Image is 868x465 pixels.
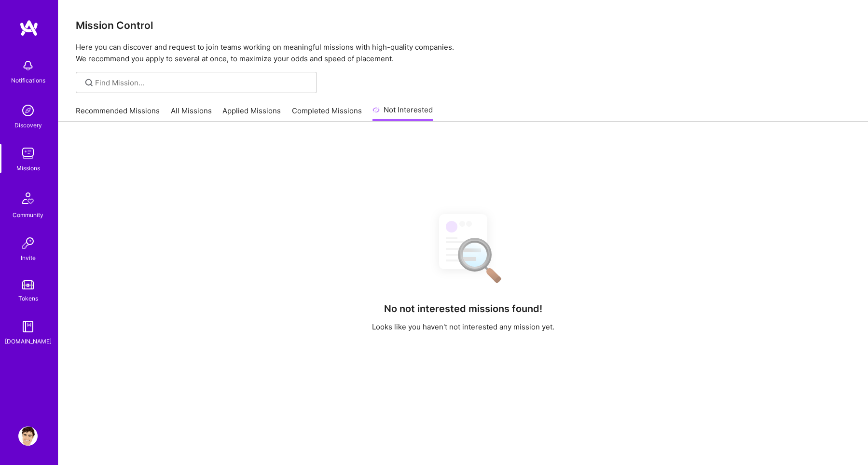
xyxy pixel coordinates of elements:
[13,210,43,220] div: Community
[384,303,542,315] h4: No not interested missions found!
[18,144,38,163] img: teamwork
[16,163,40,173] div: Missions
[22,280,34,289] img: tokens
[76,41,851,65] p: Here you can discover and request to join teams working on meaningful missions with high-quality ...
[5,336,52,346] div: [DOMAIN_NAME]
[18,101,38,120] img: discovery
[18,426,38,446] img: User Avatar
[16,426,40,446] a: User Avatar
[19,19,39,37] img: logo
[83,77,95,88] i: icon SearchGrey
[18,317,38,336] img: guide book
[21,253,36,263] div: Invite
[292,106,362,122] a: Completed Missions
[422,205,504,290] img: No Results
[95,78,310,88] input: Find Mission...
[18,56,38,75] img: bell
[372,104,433,122] a: Not Interested
[18,293,38,303] div: Tokens
[76,106,160,122] a: Recommended Missions
[171,106,212,122] a: All Missions
[76,19,851,31] h3: Mission Control
[18,233,38,253] img: Invite
[372,322,554,332] p: Looks like you haven't not interested any mission yet.
[16,187,40,210] img: Community
[14,120,42,130] div: Discovery
[222,106,281,122] a: Applied Missions
[11,75,45,85] div: Notifications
